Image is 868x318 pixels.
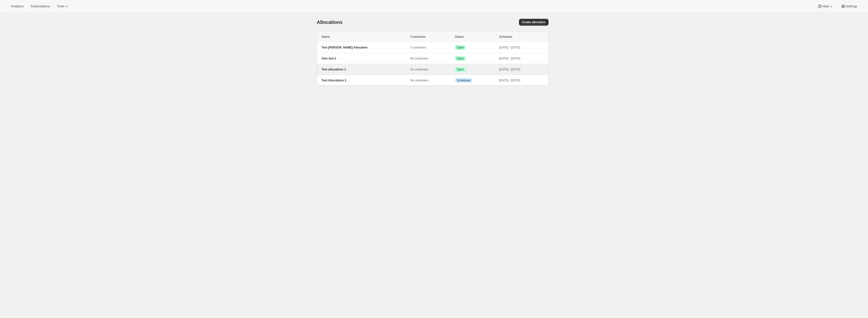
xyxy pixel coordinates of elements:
p: [DATE] - [DATE] [499,67,544,71]
span: Open [457,57,464,60]
button: Help [814,3,837,10]
p: [DATE] - [DATE] [499,78,544,82]
button: Analytics [8,3,27,10]
button: Subscriptions [28,3,53,10]
button: Create allocation [519,19,549,26]
p: Test Allocations 2 [322,78,410,82]
p: 2 customers [410,46,455,49]
span: Tools [57,4,64,8]
p: Alex test 2 [322,57,410,60]
span: Help [822,4,829,8]
p: No customers [410,67,455,71]
p: [DATE] - [DATE] [499,57,544,60]
span: Analytics [11,4,24,8]
p: No customers [410,57,455,60]
span: Open [457,67,464,71]
span: Settings [846,4,857,8]
span: Allocations [317,19,343,25]
span: Scheduled [457,78,471,82]
p: [DATE] - [DATE] [499,46,544,49]
p: Test [PERSON_NAME] Allocation [322,46,410,49]
span: Open [457,46,464,49]
div: Customers [410,34,455,39]
button: Tools [54,3,72,10]
span: Create allocation [522,20,546,24]
div: Name [322,34,410,39]
div: Schedule [499,34,544,39]
button: Settings [838,3,860,10]
span: Subscriptions [30,4,50,8]
div: Status [455,34,499,39]
p: No customers [410,78,455,82]
p: Test allocations 1 [322,67,410,71]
